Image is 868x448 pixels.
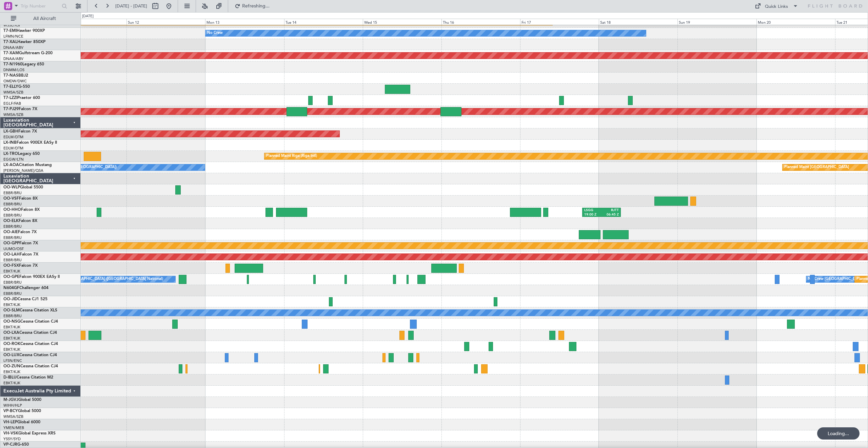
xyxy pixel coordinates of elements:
[756,19,835,25] div: Mon 20
[3,443,17,447] span: VP-CJR
[3,308,20,312] span: OO-SLM
[50,162,117,172] div: No Crew Paris ([GEOGRAPHIC_DATA])
[3,219,19,223] span: OO-ELK
[3,208,21,212] span: OO-HHO
[601,208,619,213] div: RJTT
[50,274,163,284] div: No Crew [GEOGRAPHIC_DATA] ([GEOGRAPHIC_DATA] National)
[3,40,17,44] span: T7-XAL
[7,13,74,24] button: All Aircraft
[751,1,802,12] button: Quick Links
[3,107,37,111] a: T7-PJ29Falcon 7X
[3,252,20,257] span: OO-LAH
[3,431,56,435] a: VH-VSKGlobal Express XRS
[3,320,20,324] span: OO-NSG
[3,246,24,251] a: UUMO/OSF
[3,369,20,374] a: EBKT/KJK
[3,364,58,368] a: OO-ZUNCessna Citation CJ4
[3,152,18,156] span: LX-TRO
[3,291,22,296] a: EBBR/BRU
[3,275,19,279] span: OO-GPE
[3,381,20,386] a: EBKT/KJK
[3,241,19,245] span: OO-GPP
[3,79,27,84] a: OMDW/DWC
[3,56,23,61] a: DNAA/ABV
[3,152,40,156] a: LX-TROLegacy 650
[584,208,601,213] div: LSGG
[3,409,41,413] a: VP-BCYGlobal 5000
[3,51,19,55] span: T7-XAM
[3,331,19,335] span: OO-LXA
[3,347,20,352] a: EBKT/KJK
[3,112,23,117] a: WMSA/SZB
[82,14,94,19] div: [DATE]
[3,168,43,173] a: [PERSON_NAME]/QSA
[3,34,23,39] a: LFMN/NCE
[3,163,52,167] a: LX-AOACitation Mustang
[3,96,40,100] a: T7-LZZIPraetor 600
[3,224,22,229] a: EBBR/BRU
[599,19,677,25] div: Sat 18
[3,325,20,330] a: EBKT/KJK
[3,358,22,363] a: LFSN/ENC
[3,420,17,424] span: VH-LEP
[3,213,22,218] a: EBBR/BRU
[677,19,756,25] div: Sun 19
[266,151,317,161] div: Planned Maint Riga (Riga Intl)
[3,420,40,424] a: VH-LEPGlobal 6000
[3,431,18,435] span: VH-VSK
[3,409,18,413] span: VP-BCY
[3,230,37,234] a: OO-AIEFalcon 7X
[3,297,47,301] a: OO-JIDCessna CJ1 525
[3,85,30,89] a: T7-ELLYG-550
[3,342,58,346] a: OO-ROKCessna Citation CJ4
[115,3,147,9] span: [DATE] - [DATE]
[3,219,37,223] a: OO-ELKFalcon 8X
[3,23,21,28] a: WSSL/XSP
[520,19,599,25] div: Fri 17
[3,67,24,73] a: DNMM/LOS
[3,163,19,167] span: LX-AOA
[3,141,57,145] a: LX-INBFalcon 900EX EASy II
[3,107,19,111] span: T7-PJ29
[765,3,788,10] div: Quick Links
[3,197,19,201] span: OO-VSF
[3,135,23,140] a: EDLW/DTM
[3,190,22,196] a: EBBR/BRU
[3,353,19,357] span: OO-LUX
[232,1,272,12] button: Refreshing...
[363,19,441,25] div: Wed 15
[3,398,18,402] span: M-JGVJ
[3,331,57,335] a: OO-LXACessna Citation CJ4
[3,398,41,402] a: M-JGVJGlobal 5000
[3,141,17,145] span: LX-INB
[3,258,22,263] a: EBBR/BRU
[3,85,18,89] span: T7-ELLY
[3,264,19,268] span: OO-FSX
[21,1,60,11] input: Trip Number
[3,74,18,78] span: T7-NAS
[3,264,38,268] a: OO-FSXFalcon 7X
[3,286,19,290] span: N604GF
[126,19,205,25] div: Sun 12
[3,90,23,95] a: WMSA/SZB
[3,157,24,162] a: EGGW/LTN
[3,342,20,346] span: OO-ROK
[48,19,126,25] div: Sat 11
[242,4,270,8] span: Refreshing...
[584,212,601,217] div: 19:00 Z
[3,146,23,151] a: EDLW/DTM
[205,19,284,25] div: Mon 13
[3,101,21,106] a: EGLF/FAB
[3,185,20,189] span: OO-WLP
[3,364,20,368] span: OO-ZUN
[3,269,20,274] a: EBKT/KJK
[284,19,363,25] div: Tue 14
[3,414,23,419] a: WMSA/SZB
[207,28,223,38] div: No Crew
[3,436,21,442] a: YSSY/SYD
[3,96,17,100] span: T7-LZZI
[3,308,57,312] a: OO-SLMCessna Citation XLS
[784,162,849,172] div: Planned Maint [GEOGRAPHIC_DATA]
[3,241,38,245] a: OO-GPPFalcon 7X
[3,252,38,257] a: OO-LAHFalcon 7X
